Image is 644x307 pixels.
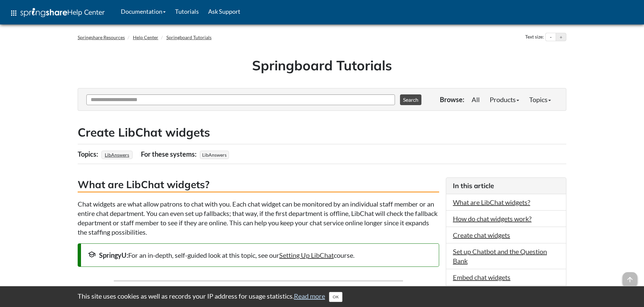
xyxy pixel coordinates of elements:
h1: Springboard Tutorials [83,56,561,75]
span: Help Center [67,8,105,16]
span: arrow_upward [623,272,637,287]
a: arrow_upward [623,273,637,281]
h3: In this article [453,181,559,190]
strong: SpringyU: [99,251,128,259]
div: For these systems: [141,148,198,160]
a: Documentation [116,3,170,20]
div: This site uses cookies as well as records your IP address for usage statistics. [71,291,573,302]
a: How do chat widgets work? [453,215,532,223]
div: For an in-depth, self-guided look at this topic, see our course. [88,250,432,260]
a: Create chat widgets [453,231,510,239]
a: Help Center [133,34,158,40]
h3: What are LibChat widgets? [78,177,439,193]
a: Ask Support [204,3,245,20]
h2: Create LibChat widgets [78,124,566,141]
span: school [88,250,96,258]
button: Search [400,94,421,105]
a: Set up Chatbot and the Question Bank [453,247,547,265]
a: Embed chat widgets [453,273,510,281]
button: Decrease text size [546,33,556,41]
a: Products [485,93,524,106]
a: Springshare Resources [78,34,125,40]
button: Increase text size [556,33,566,41]
div: Text size: [524,33,545,42]
a: What are LibChat widgets? [453,198,530,206]
a: Springboard Tutorials [166,34,212,40]
span: LibAnswers [200,151,229,159]
a: Topics [524,93,556,106]
button: Close [329,292,342,302]
a: Tutorials [170,3,204,20]
a: Read more [294,292,325,300]
a: Setting Up LibChat [279,251,334,259]
p: Browse: [440,95,464,104]
a: apps Help Center [5,3,109,23]
div: Topics: [78,148,100,160]
p: Chat widgets are what allow patrons to chat with you. Each chat widget can be monitored by an ind... [78,199,439,237]
a: LibAnswers [104,150,130,160]
span: apps [10,9,18,17]
img: Springshare [20,8,67,17]
a: All [467,93,485,106]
